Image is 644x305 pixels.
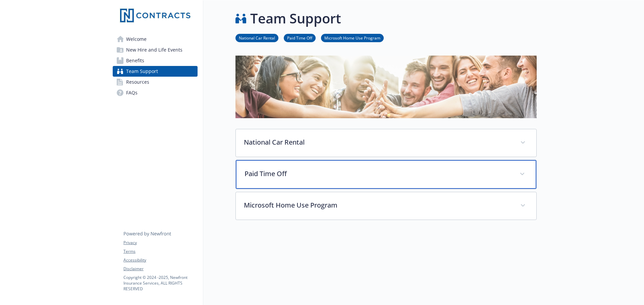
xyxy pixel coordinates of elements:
[244,200,512,210] p: Microsoft Home Use Program
[126,87,138,98] span: FAQs
[126,77,149,87] span: Resources
[113,55,198,66] a: Benefits
[113,77,198,87] a: Resources
[123,275,197,292] p: Copyright © 2024 - 2025 , Newfront Insurance Services, ALL RIGHTS RESERVED
[321,34,384,41] a: Microsoft Home Use Program
[113,45,198,55] a: New Hire and Life Events
[113,66,198,77] a: Team Support
[123,240,197,246] a: Privacy
[126,55,144,66] span: Benefits
[236,192,536,220] div: Microsoft Home Use Program
[236,160,536,189] div: Paid Time Off
[123,257,197,263] a: Accessibility
[236,129,536,157] div: National Car Rental
[113,34,198,45] a: Welcome
[245,169,512,179] p: Paid Time Off
[235,56,537,118] img: team support page banner
[250,8,341,28] h1: Team Support
[126,66,158,77] span: Team Support
[235,34,278,41] a: National Car Rental
[123,248,197,254] a: Terms
[284,34,316,41] a: Paid Time Off
[123,266,197,272] a: Disclaimer
[126,34,147,45] span: Welcome
[126,45,182,55] span: New Hire and Life Events
[113,87,198,98] a: FAQs
[244,137,512,147] p: National Car Rental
